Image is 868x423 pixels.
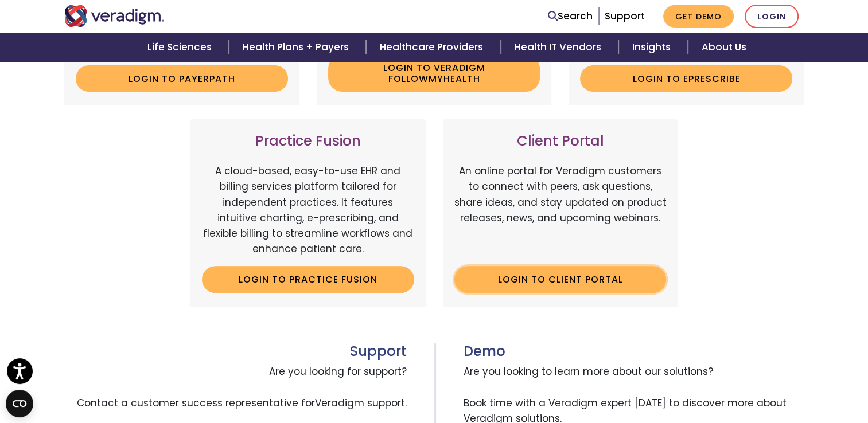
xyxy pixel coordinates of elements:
[454,133,667,150] h3: Client Portal
[501,33,618,62] a: Health IT Vendors
[202,163,414,257] p: A cloud-based, easy-to-use EHR and billing services platform tailored for independent practices. ...
[64,359,407,416] span: Are you looking for support? Contact a customer success representative for
[688,33,760,62] a: About Us
[202,133,414,150] h3: Practice Fusion
[454,163,667,257] p: An online portal for Veradigm customers to connect with peers, ask questions, share ideas, and st...
[76,65,288,92] a: Login to Payerpath
[648,341,854,409] iframe: Drift Chat Widget
[315,396,407,410] span: Veradigm support.
[580,65,792,92] a: Login to ePrescribe
[366,33,500,62] a: Healthcare Providers
[605,9,645,23] a: Support
[745,5,799,28] a: Login
[328,54,540,92] a: Login to Veradigm FollowMyHealth
[202,266,414,292] a: Login to Practice Fusion
[64,5,165,27] img: Veradigm logo
[64,343,407,360] h3: Support
[134,33,229,62] a: Life Sciences
[6,390,33,417] button: Open CMP widget
[464,343,804,360] h3: Demo
[548,9,593,24] a: Search
[229,33,366,62] a: Health Plans + Payers
[454,266,667,292] a: Login to Client Portal
[663,5,734,28] a: Get Demo
[618,33,688,62] a: Insights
